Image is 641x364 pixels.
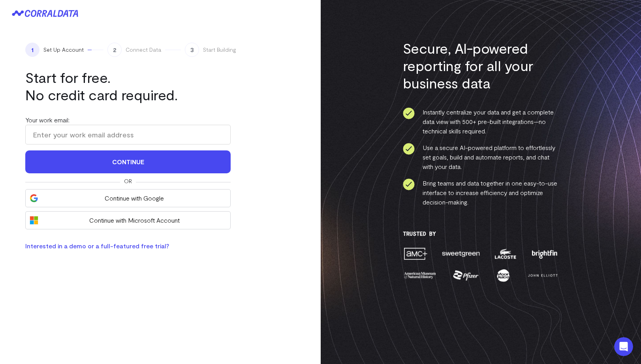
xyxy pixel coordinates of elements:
[43,46,84,54] span: Set Up Account
[25,242,169,250] a: Interested in a demo or a full-featured free trial?
[403,231,559,237] h3: Trusted By
[25,125,231,144] input: Enter your work email address
[25,43,39,57] span: 1
[25,211,231,229] button: Continue with Microsoft Account
[42,193,226,203] span: Continue with Google
[403,178,559,207] li: Bring teams and data together in one easy-to-use interface to increase efficiency and optimize de...
[42,216,226,225] span: Continue with Microsoft Account
[25,189,231,207] button: Continue with Google
[403,39,559,92] h3: Secure, AI-powered reporting for all your business data
[107,43,122,57] span: 2
[25,69,231,103] h1: Start for free. No credit card required.
[614,337,633,356] iframe: Intercom live chat
[203,46,236,54] span: Start Building
[25,150,231,173] button: Continue
[25,116,70,124] label: Your work email:
[185,43,199,57] span: 3
[403,107,559,136] li: Instantly centralize your data and get a complete data view with 500+ pre-built integrations—no t...
[126,46,161,54] span: Connect Data
[403,143,559,171] li: Use a secure AI-powered platform to effortlessly set goals, build and automate reports, and chat ...
[124,177,132,185] span: Or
